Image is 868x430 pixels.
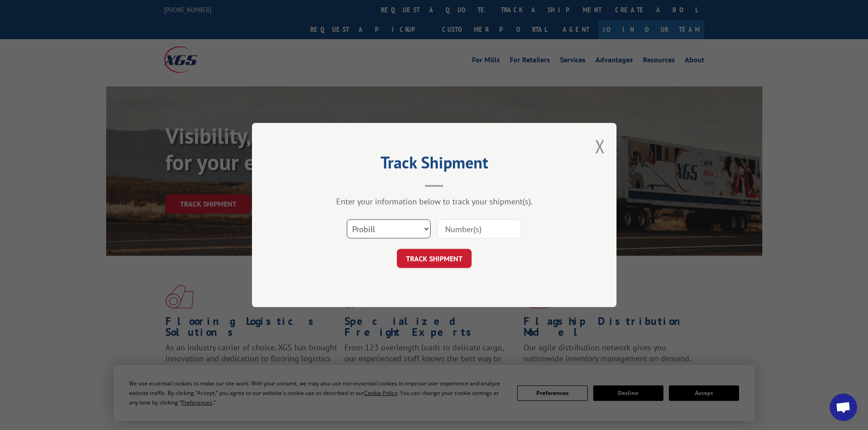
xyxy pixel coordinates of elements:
div: Open chat [830,394,857,421]
button: TRACK SHIPMENT [397,249,472,268]
input: Number(s) [437,219,521,238]
h2: Track Shipment [298,156,571,173]
button: Close modal [595,134,605,158]
div: Enter your information below to track your shipment(s). [298,196,571,207]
